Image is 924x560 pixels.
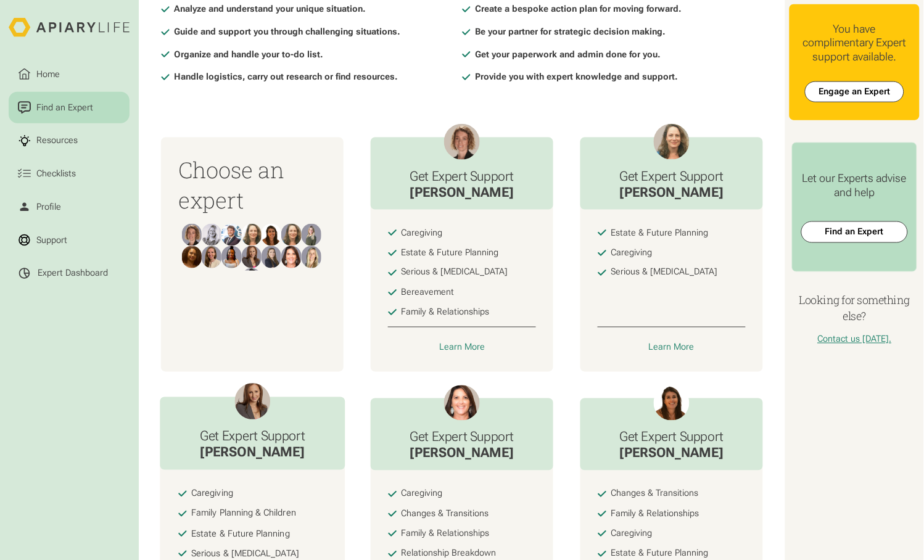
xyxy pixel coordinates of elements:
[35,101,96,115] div: Find an Expert
[402,228,443,239] div: Caregiving
[619,184,724,201] div: [PERSON_NAME]
[619,429,724,445] h3: Get Expert Support
[611,529,653,540] div: Caregiving
[619,168,724,184] h3: Get Expert Support
[611,509,699,520] div: Family & Relationships
[799,22,911,64] div: You have complimentary Expert support available.
[402,287,455,299] div: Bereavement
[611,267,718,278] div: Serious & [MEDICAL_DATA]
[388,341,535,355] a: Learn More
[35,200,64,214] div: Profile
[178,155,326,215] h3: Choose an expert
[9,192,130,223] a: Profile
[611,247,653,258] div: Caregiving
[439,342,485,353] div: Learn More
[35,68,62,81] div: Home
[9,159,130,189] a: Checklists
[801,171,907,199] div: Let our Experts advise and help
[191,508,296,519] div: Family Planning & Children
[790,292,919,326] h4: Looking for something else?
[611,228,709,239] div: Estate & Future Planning
[9,225,130,256] a: Support
[191,529,290,540] div: Estate & Future Planning
[598,341,745,355] a: Learn More
[402,488,443,500] div: Caregiving
[35,234,70,247] div: Support
[174,25,400,39] div: Guide and support you through challenging situations.
[801,221,907,242] a: Find an Expert
[402,307,490,318] div: Family & Relationships
[200,429,305,445] h3: Get Expert Support
[9,59,130,90] a: Home
[649,342,695,353] div: Learn More
[9,125,130,156] a: Resources
[200,445,305,461] div: [PERSON_NAME]
[476,48,661,62] div: Get your paperwork and admin done for you.
[9,92,130,123] a: Find an Expert
[402,548,497,559] div: Relationship Breakdown
[35,134,80,148] div: Resources
[402,267,508,278] div: Serious & [MEDICAL_DATA]
[174,2,366,16] div: Analyze and understand your unique situation.
[476,25,666,39] div: Be your partner for strategic decision making.
[619,445,724,462] div: [PERSON_NAME]
[402,529,490,540] div: Family & Relationships
[191,488,233,500] div: Caregiving
[611,548,709,559] div: Estate & Future Planning
[174,70,398,84] div: Handle logistics, carry out research or find resources.
[191,549,299,560] div: Serious & [MEDICAL_DATA]
[805,81,904,102] a: Engage an Expert
[35,167,78,181] div: Checklists
[410,168,514,184] h3: Get Expert Support
[818,334,892,345] a: Contact us [DATE].
[476,2,682,16] div: Create a bespoke action plan for moving forward.
[9,258,130,289] a: Expert Dashboard
[402,247,499,258] div: Estate & Future Planning
[476,70,679,84] div: Provide you with expert knowledge and support.
[410,429,514,445] h3: Get Expert Support
[402,509,489,520] div: Changes & Transitions
[174,48,323,62] div: Organize and handle your to-do list.
[38,268,108,279] div: Expert Dashboard
[611,488,699,500] div: Changes & Transitions
[410,184,514,201] div: [PERSON_NAME]
[410,445,514,462] div: [PERSON_NAME]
